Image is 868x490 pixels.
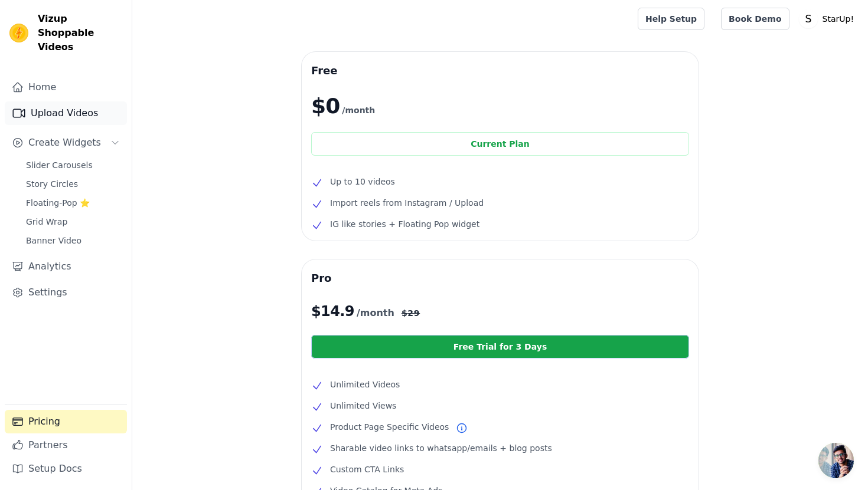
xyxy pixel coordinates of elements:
[5,410,127,433] a: Pricing
[311,269,689,288] h3: Pro
[26,159,93,171] span: Slider Carousels
[26,197,90,209] span: Floating-Pop ⭐
[311,462,689,476] li: Custom CTA Links
[357,306,394,320] span: /month
[26,178,78,190] span: Story Circles
[19,157,127,173] a: Slider Carousels
[330,377,400,392] span: Unlimited Videos
[19,195,127,211] a: Floating-Pop ⭐
[799,8,859,29] button: S StarUp!
[311,94,340,118] span: $0
[330,420,449,434] span: Product Page Specific Videos
[5,433,127,457] a: Partners
[330,175,395,189] span: Up to 10 videos
[26,235,81,246] span: Banner Video
[5,101,127,125] a: Upload Videos
[5,75,127,99] a: Home
[402,307,420,319] span: $ 29
[9,24,28,42] img: Vizup
[19,213,127,230] a: Grid Wrap
[26,216,67,228] span: Grid Wrap
[638,8,704,30] a: Help Setup
[311,132,689,156] div: Current Plan
[19,176,127,192] a: Story Circles
[19,232,127,249] a: Banner Video
[818,443,854,478] div: Ouvrir le chat
[330,196,484,210] span: Import reels from Instagram / Upload
[28,136,101,150] span: Create Widgets
[38,12,122,54] span: Vizup Shoppable Videos
[721,8,789,30] a: Book Demo
[330,399,396,413] span: Unlimited Views
[342,103,375,117] span: /month
[818,8,859,29] p: StarUp!
[311,61,689,80] h3: Free
[330,441,552,455] span: Sharable video links to whatsapp/emails + blog posts
[330,217,479,231] span: IG like stories + Floating Pop widget
[5,281,127,304] a: Settings
[5,457,127,481] a: Setup Docs
[311,335,689,359] a: Free Trial for 3 Days
[805,13,811,25] text: S
[5,131,127,154] button: Create Widgets
[5,255,127,278] a: Analytics
[311,302,354,321] span: $ 14.9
